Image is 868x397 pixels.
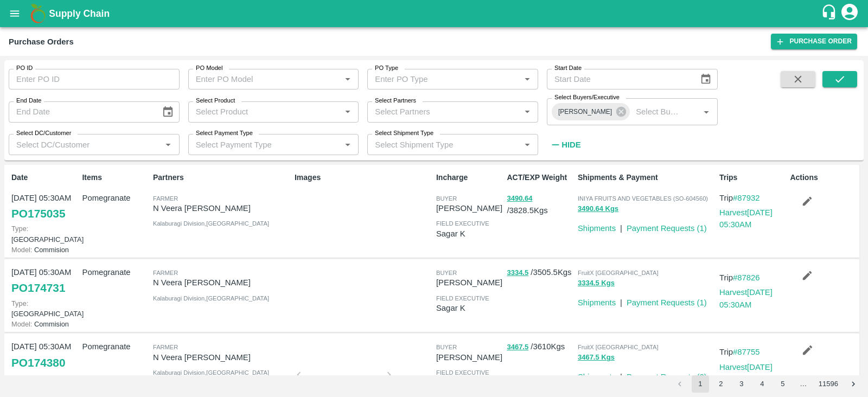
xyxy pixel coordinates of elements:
[9,69,180,89] input: Enter PO ID
[196,129,253,138] label: Select Payment Type
[436,228,502,240] p: Sagar K
[616,292,622,309] div: |
[578,298,616,307] a: Shipments
[196,97,235,105] label: Select Product
[520,105,534,119] button: Open
[27,3,49,24] img: logo
[436,351,502,363] p: [PERSON_NAME]
[719,346,786,358] p: Trip
[699,105,713,119] button: Open
[153,351,290,363] p: N Veera [PERSON_NAME]
[341,138,355,152] button: Open
[507,193,532,205] button: 3490.64
[616,367,622,383] div: |
[520,72,534,86] button: Open
[11,245,78,255] p: Commision
[719,172,786,183] p: Trips
[11,299,28,308] span: Type:
[371,137,503,151] input: Select Shipment Type
[11,192,78,204] p: [DATE] 05:30AM
[578,172,715,183] p: Shipments & Payment
[821,4,840,23] div: customer-support
[733,273,760,282] a: #87826
[552,103,630,120] div: [PERSON_NAME]
[11,353,65,373] a: PO174380
[153,202,290,214] p: N Veera [PERSON_NAME]
[16,97,41,105] label: End Date
[436,295,489,302] span: field executive
[375,129,433,138] label: Select Shipment Type
[578,373,616,381] a: Shipments
[627,298,707,307] a: Payment Requests (1)
[507,341,573,353] p: / 3610 Kgs
[436,220,489,227] span: field executive
[631,105,682,119] input: Select Buyers/Executive
[669,375,864,393] nav: pagination navigation
[436,202,502,214] p: [PERSON_NAME]
[192,137,324,151] input: Select Payment Type
[11,266,78,278] p: [DATE] 05:30AM
[692,375,709,393] button: page 1
[12,137,158,151] input: Select DC/Customer
[11,223,78,244] p: [GEOGRAPHIC_DATA]
[436,195,457,202] span: buyer
[16,129,71,138] label: Select DC/Customer
[733,375,750,393] button: Go to page 3
[507,266,573,279] p: / 3505.5 Kgs
[196,64,223,73] label: PO Model
[815,375,841,393] button: Go to page 11596
[11,278,65,298] a: PO174731
[578,270,659,276] span: FruitX [GEOGRAPHIC_DATA]
[790,172,856,183] p: Actions
[507,172,573,183] p: ACT/EXP Weight
[552,106,618,118] span: [PERSON_NAME]
[719,192,786,204] p: Trip
[11,246,32,254] span: Model:
[627,373,707,381] a: Payment Requests (2)
[845,375,862,393] button: Go to next page
[161,138,175,152] button: Open
[16,64,33,73] label: PO ID
[578,195,708,202] span: INIYA FRUITS AND VEGETABLES (SO-604560)
[11,341,78,353] p: [DATE] 05:30AM
[82,172,148,183] p: Items
[554,93,620,102] label: Select Buyers/Executive
[719,272,786,284] p: Trip
[436,277,502,289] p: [PERSON_NAME]
[153,220,269,227] span: Kalaburagi Division , [GEOGRAPHIC_DATA]
[192,105,338,119] input: Select Product
[371,72,517,86] input: Enter PO Type
[371,105,517,119] input: Select Partners
[11,320,32,328] span: Model:
[754,375,771,393] button: Go to page 4
[436,270,457,276] span: buyer
[157,101,178,122] button: Choose date
[436,172,502,183] p: Incharge
[840,2,859,25] div: account of current user
[771,34,857,49] a: Purchase Order
[82,192,148,204] p: Pomegranate
[507,267,528,279] button: 3334.5
[547,136,584,154] button: Hide
[11,225,28,233] span: Type:
[153,195,178,202] span: Farmer
[578,224,616,233] a: Shipments
[82,266,148,278] p: Pomegranate
[795,379,812,389] div: …
[561,140,580,149] strong: Hide
[341,105,355,119] button: Open
[82,341,148,353] p: Pomegranate
[11,172,78,183] p: Date
[295,172,432,183] p: Images
[436,344,457,350] span: buyer
[712,375,730,393] button: Go to page 2
[578,351,615,364] button: 3467.5 Kgs
[507,192,573,217] p: / 3828.5 Kgs
[11,373,78,393] p: [GEOGRAPHIC_DATA]
[153,172,290,183] p: Partners
[192,72,338,86] input: Enter PO Model
[9,101,153,122] input: End Date
[153,295,269,302] span: Kalaburagi Division , [GEOGRAPHIC_DATA]
[547,69,691,89] input: Start Date
[719,288,773,309] a: Harvest[DATE] 05:30AM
